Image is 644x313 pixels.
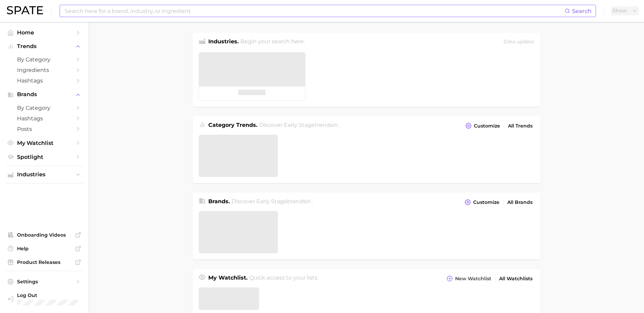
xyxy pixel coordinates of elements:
[17,43,72,49] span: Trends
[464,121,501,131] button: Customize
[17,105,72,111] span: by Category
[508,123,533,129] span: All Trends
[5,152,83,162] a: Spotlight
[208,198,230,205] span: Brands .
[17,91,72,98] span: Brands
[5,290,83,308] a: Log out. Currently logged in with e-mail chelsea@spate.nyc.
[504,38,534,47] div: Data update:
[231,198,313,205] span: Discover Early Stage brands in .
[506,198,534,207] a: All Brands
[208,274,248,283] h1: My Watchlist.
[463,197,501,207] button: Customize
[5,138,83,148] a: My Watchlist
[259,122,340,128] span: Discover Early Stage trends in .
[17,259,72,265] span: Product Releases
[507,199,533,205] span: All Brands
[17,232,72,238] span: Onboarding Videos
[17,279,72,285] span: Settings
[17,292,78,298] span: Log Out
[5,89,83,100] button: Brands
[5,54,83,65] a: by Category
[17,245,72,252] span: Help
[5,124,83,134] a: Posts
[474,123,500,129] span: Customize
[17,115,72,122] span: Hashtags
[5,257,83,267] a: Product Releases
[5,243,83,254] a: Help
[5,41,83,51] button: Trends
[208,122,257,128] span: Category Trends .
[5,75,83,86] a: Hashtags
[64,5,565,17] input: Search here for a brand, industry, or ingredient
[499,276,533,282] span: All Watchlists
[17,140,72,146] span: My Watchlist
[611,6,639,15] button: Show
[5,230,83,240] a: Onboarding Videos
[17,126,72,132] span: Posts
[249,274,318,283] h2: Quick access to your lists.
[17,172,72,178] span: Industries
[5,27,83,38] a: Home
[17,67,72,73] span: Ingredients
[5,169,83,180] button: Industries
[506,121,534,131] a: All Trends
[455,276,491,282] span: New Watchlist
[497,274,534,283] a: All Watchlists
[445,274,493,283] button: New Watchlist
[5,65,83,75] a: Ingredients
[240,38,305,47] h2: Begin your search here.
[17,29,72,36] span: Home
[208,38,239,47] h1: Industries.
[572,8,591,14] span: Search
[7,6,43,14] img: SPATE
[17,56,72,63] span: by Category
[17,77,72,84] span: Hashtags
[5,277,83,287] a: Settings
[473,199,499,205] span: Customize
[5,113,83,124] a: Hashtags
[613,9,628,13] span: Show
[5,103,83,113] a: by Category
[17,154,72,160] span: Spotlight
